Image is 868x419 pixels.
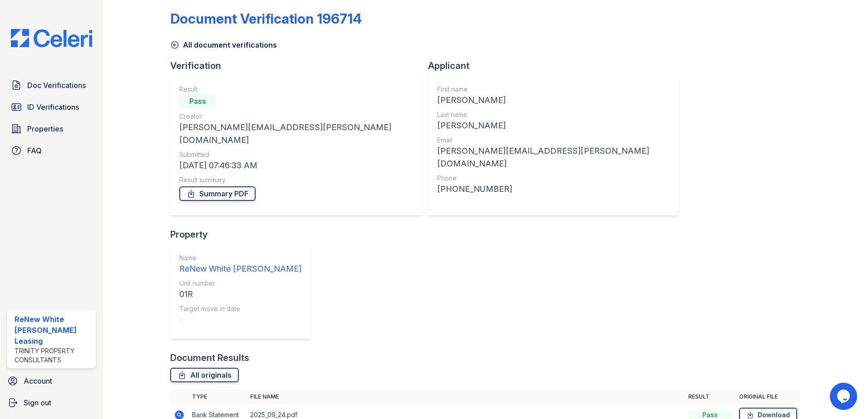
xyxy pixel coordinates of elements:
div: Unit number [179,279,301,288]
div: Result summary [179,175,412,185]
div: ReNew White [PERSON_NAME] Leasing [15,314,92,346]
div: Last name [437,110,670,119]
div: - [179,313,301,326]
a: Name ReNew White [PERSON_NAME] [179,253,301,275]
div: Target move in date [179,304,301,313]
div: [DATE] 07:46:33 AM [179,159,412,172]
a: Properties [7,120,96,138]
div: Result [179,85,412,94]
a: Summary PDF [179,186,256,201]
a: Sign out [4,394,99,412]
div: Email [437,136,670,145]
div: Property [170,228,318,241]
div: ReNew White [PERSON_NAME] [179,263,301,275]
span: Account [24,375,52,386]
div: [PERSON_NAME] [437,119,670,132]
span: Doc Verifications [27,80,86,91]
div: Pass [179,94,216,108]
img: CE_Logo_Blue-a8612792a0a2168367f1c8372b55b34899dd931a85d93a1a3d3e32e68fde9ad4.png [4,29,99,47]
div: Submitted [179,150,412,159]
th: File name [247,390,685,404]
div: Name [179,253,301,263]
div: Document Results [170,351,249,364]
div: Verification [170,59,428,72]
div: [PHONE_NUMBER] [437,183,670,195]
a: All originals [170,368,239,382]
a: Doc Verifications [7,76,96,94]
a: ID Verifications [7,98,96,116]
div: [PERSON_NAME][EMAIL_ADDRESS][PERSON_NAME][DOMAIN_NAME] [437,145,670,170]
th: Original file [735,390,801,404]
span: Sign out [24,397,51,408]
div: Creator [179,112,412,121]
div: First name [437,85,670,94]
a: All document verifications [170,39,277,50]
span: FAQ [27,145,42,156]
div: Phone [437,174,670,183]
th: Result [685,390,735,404]
div: Document Verification 196714 [170,10,362,27]
span: ID Verifications [27,102,79,112]
div: [PERSON_NAME] [437,94,670,107]
div: [PERSON_NAME][EMAIL_ADDRESS][PERSON_NAME][DOMAIN_NAME] [179,121,412,146]
iframe: chat widget [830,383,859,410]
a: FAQ [7,141,96,160]
div: 01R [179,288,301,301]
div: Applicant [428,59,686,72]
a: Account [4,372,99,390]
span: Properties [27,123,63,134]
div: Trinity Property Consultants [15,346,92,365]
th: Type [188,390,247,404]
